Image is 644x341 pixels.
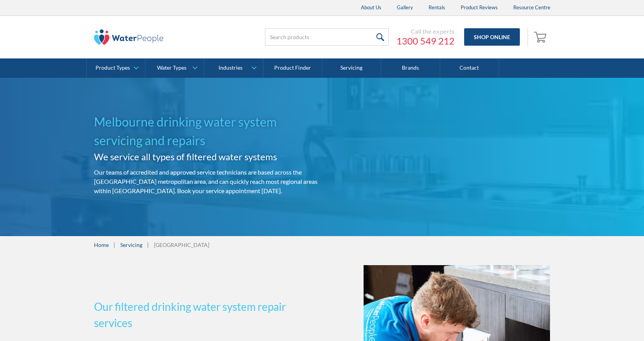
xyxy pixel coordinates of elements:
[94,29,164,45] img: The Water People
[96,65,130,71] div: Product Types
[94,168,319,195] p: Our teams of accredited and approved service technicians are based across the [GEOGRAPHIC_DATA] m...
[94,113,319,150] h1: Melbourne drinking water system servicing and repairs
[94,241,109,249] a: Home
[396,35,454,47] a: 1300 549 212
[265,28,389,46] input: Search products
[534,31,548,43] img: shopping cart
[322,58,381,78] a: Servicing
[113,240,116,249] div: |
[154,241,209,249] div: [GEOGRAPHIC_DATA]
[204,58,263,78] a: Industries
[440,58,499,78] a: Contact
[87,58,145,78] a: Product Types
[94,150,319,164] h2: We service all types of filtered water systems
[94,298,319,331] h3: Our filtered drinking water system repair services
[146,240,150,249] div: |
[263,58,322,78] a: Product Finder
[396,27,454,35] div: Call the experts
[532,28,550,46] a: Open empty cart
[145,58,204,78] a: Water Types
[157,65,186,71] div: Water Types
[464,28,520,46] a: Shop Online
[219,65,243,71] div: Industries
[120,241,142,249] a: Servicing
[381,58,440,78] a: Brands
